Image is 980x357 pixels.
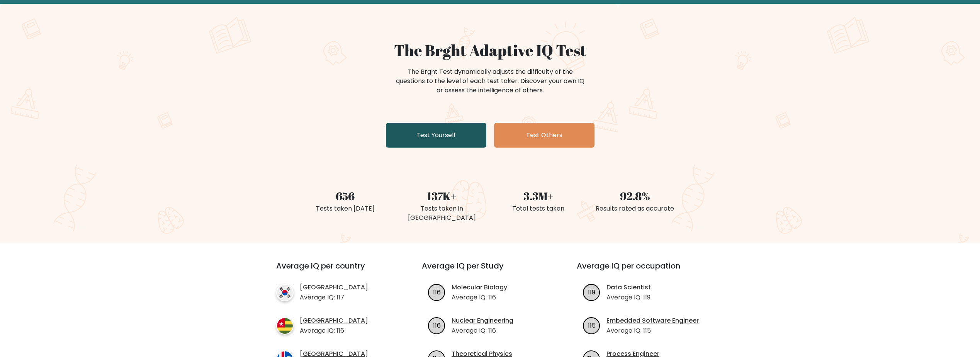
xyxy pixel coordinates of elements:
div: 656 [302,188,389,204]
a: Molecular Biology [452,283,507,292]
div: 137K+ [398,188,486,204]
text: 116 [433,321,441,330]
div: Tests taken in [GEOGRAPHIC_DATA] [398,204,486,223]
div: 92.8% [591,188,679,204]
p: Average IQ: 115 [606,326,699,335]
p: Average IQ: 117 [300,293,368,302]
text: 115 [588,321,596,330]
a: Embedded Software Engineer [606,316,699,325]
a: Test Others [494,123,594,148]
a: [GEOGRAPHIC_DATA] [300,283,368,292]
div: The Brght Test dynamically adjusts the difficulty of the questions to the level of each test take... [394,67,587,95]
p: Average IQ: 116 [452,293,507,302]
p: Average IQ: 119 [606,293,651,302]
div: Tests taken [DATE] [302,204,389,213]
a: [GEOGRAPHIC_DATA] [300,316,368,325]
img: country [276,284,294,301]
img: country [276,317,294,335]
text: 119 [588,287,595,296]
h3: Average IQ per country [276,261,394,280]
p: Average IQ: 116 [452,326,513,335]
h1: The Brght Adaptive IQ Test [302,41,679,59]
div: Results rated as accurate [591,204,679,213]
h3: Average IQ per Study [422,261,558,280]
div: Total tests taken [495,204,582,213]
p: Average IQ: 116 [300,326,368,335]
h3: Average IQ per occupation [577,261,713,280]
div: 3.3M+ [495,188,582,204]
a: Test Yourself [386,123,486,148]
text: 116 [433,287,441,296]
a: Nuclear Engineering [452,316,513,325]
a: Data Scientist [606,283,651,292]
